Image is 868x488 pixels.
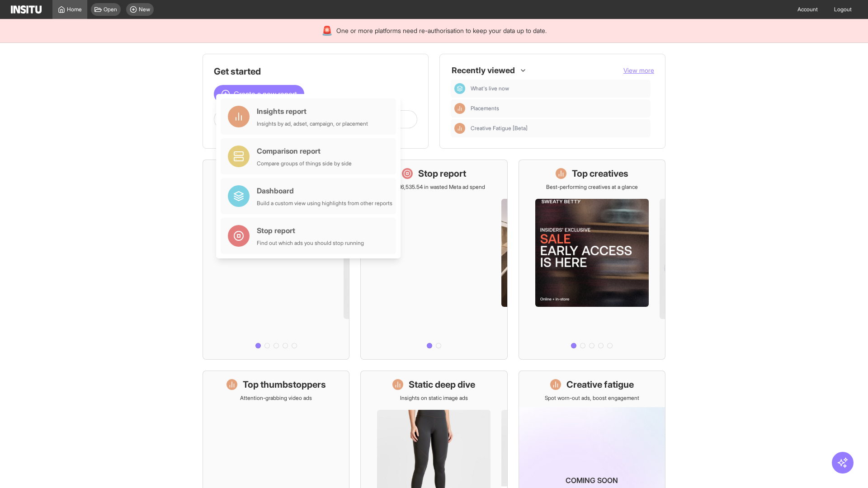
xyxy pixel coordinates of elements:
[257,185,392,196] div: Dashboard
[321,24,333,37] div: 🚨
[240,394,312,402] p: Attention-grabbing video ads
[454,123,465,134] div: Insights
[214,65,417,78] h1: Get started
[243,378,326,391] h1: Top thumbstoppers
[546,183,638,191] p: Best-performing creatives at a glance
[471,85,509,92] span: What's live now
[360,160,507,360] a: Stop reportSave £16,535.54 in wasted Meta ad spend
[257,160,352,167] div: Compare groups of things side by side
[214,85,304,103] button: Create a new report
[471,125,528,132] span: Creative Fatigue [Beta]
[572,167,628,180] h1: Top creatives
[139,6,150,13] span: New
[454,103,465,114] div: Insights
[623,66,654,75] button: View more
[257,200,392,207] div: Build a custom view using highlights from other reports
[519,160,665,360] a: Top creativesBest-performing creatives at a glance
[471,125,647,132] span: Creative Fatigue [Beta]
[234,89,297,99] span: Create a new report
[623,66,654,74] span: View more
[400,394,468,402] p: Insights on static image ads
[203,160,349,360] a: What's live nowSee all active ads instantly
[454,83,465,94] div: Dashboard
[471,85,647,92] span: What's live now
[257,225,364,236] div: Stop report
[383,183,485,191] p: Save £16,535.54 in wasted Meta ad spend
[471,105,647,112] span: Placements
[104,6,117,13] span: Open
[336,26,547,35] span: One or more platforms need re-authorisation to keep your data up to date.
[418,167,466,180] h1: Stop report
[257,239,364,247] div: Find out which ads you should stop running
[409,378,475,391] h1: Static deep dive
[257,120,368,127] div: Insights by ad, adset, campaign, or placement
[67,6,82,13] span: Home
[471,105,499,112] span: Placements
[257,145,352,156] div: Comparison report
[11,5,42,14] img: Logo
[257,106,368,117] div: Insights report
